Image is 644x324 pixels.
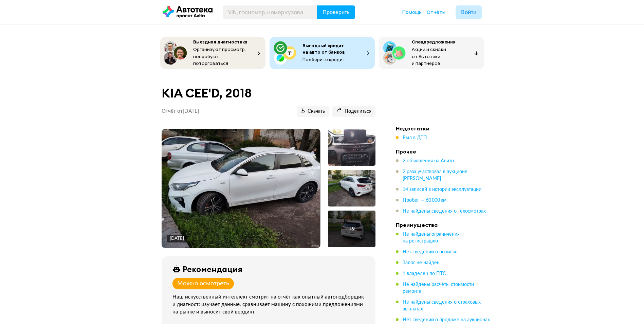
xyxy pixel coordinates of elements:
[162,108,199,115] p: Отчёт от [DATE]
[223,5,317,19] input: VIN, госномер, номер кузова
[162,86,375,101] h1: KIA CEE'D, 2018
[193,46,246,66] span: Организуют просмотр, попробуют поторговаться
[170,236,184,242] div: [DATE]
[336,108,371,115] span: Поделиться
[456,5,482,19] button: Войти
[403,250,458,254] span: Нет сведений о розыске
[301,108,325,115] span: Скачать
[427,9,445,15] span: Отчёты
[403,260,440,265] span: Залог не найден
[403,300,481,311] span: Не найдены сведения о страховых выплатах
[317,5,355,19] button: Проверить
[403,271,446,276] span: 1 владелец по ПТС
[379,37,484,69] button: СпецпредложенияАкции и скидки от Автотеки и партнёров
[172,293,367,316] div: Наш искусственный интеллект смотрит на отчёт как опытный автоподборщик и диагност: изучает данные...
[396,125,491,132] h4: Недостатки
[302,56,345,62] span: Подберите кредит
[403,198,446,203] span: Пробег — 60 000 км
[349,226,355,232] div: + 9
[403,136,427,140] span: Был в ДТП
[403,159,454,163] span: 2 объявления на Авито
[297,106,329,117] button: Скачать
[403,232,460,244] span: Не найдены ограничения на регистрацию
[402,9,422,16] a: Помощь
[270,37,375,69] button: Выгодный кредит на авто от банковПодберите кредит
[183,264,242,274] div: Рекомендация
[396,148,491,155] h4: Прочее
[427,9,445,16] a: Отчёты
[412,39,456,45] span: Спецпредложения
[396,221,491,228] h4: Преимущества
[302,42,345,55] span: Выгодный кредит на авто от банков
[402,9,422,15] span: Помощь
[403,282,474,294] span: Не найдены расчёты стоимости ремонта
[160,37,265,69] button: Выездная диагностикаОрганизуют просмотр, попробуют поторговаться
[403,187,481,192] span: 14 записей в истории эксплуатации
[193,39,247,45] span: Выездная диагностика
[403,169,467,181] span: 2 раза участвовал в аукционе [PERSON_NAME]
[461,10,476,15] span: Войти
[332,106,375,117] button: Поделиться
[323,10,350,15] span: Проверить
[412,46,446,66] span: Акции и скидки от Автотеки и партнёров
[177,280,229,287] div: Можно осмотреть
[403,209,486,214] span: Не найдены сведения о техосмотрах
[162,129,320,248] img: Main car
